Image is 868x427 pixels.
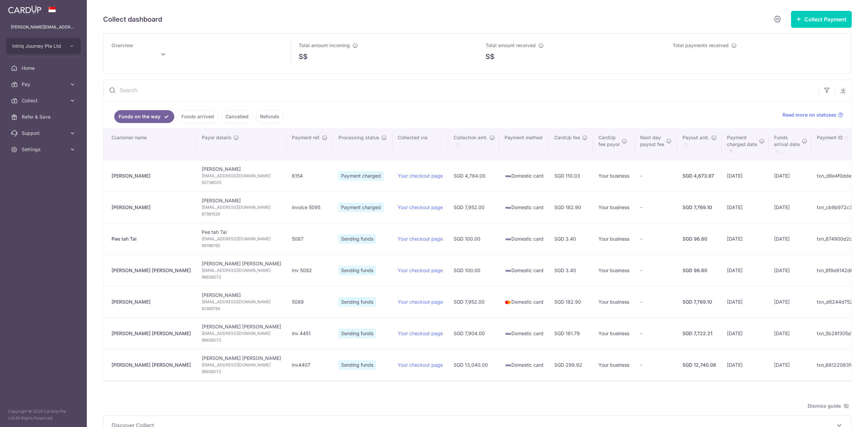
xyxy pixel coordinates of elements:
[448,223,499,255] td: SGD 100.00
[722,286,769,318] td: [DATE]
[299,42,350,48] span: Total amount incoming
[196,223,287,255] td: Pee tah Tai
[8,5,41,14] img: CardUp
[299,52,308,62] span: S$
[398,173,443,179] a: Your checkout page
[338,329,376,338] span: Sending funds
[722,349,769,381] td: [DATE]
[103,129,196,160] th: Customer name
[598,134,620,148] span: CardUp fee payor
[112,299,191,305] div: [PERSON_NAME]
[499,318,549,349] td: Domestic card
[398,299,443,305] a: Your checkout page
[196,255,287,286] td: [PERSON_NAME] [PERSON_NAME]
[593,223,635,255] td: Your business
[196,286,287,318] td: [PERSON_NAME]
[196,318,287,349] td: [PERSON_NAME] [PERSON_NAME]
[398,236,443,242] a: Your checkout page
[287,286,333,318] td: 5089
[769,349,811,381] td: [DATE]
[287,160,333,191] td: 6154
[202,330,281,337] span: [EMAIL_ADDRESS][DOMAIN_NAME]
[769,160,811,191] td: [DATE]
[112,330,191,337] div: [PERSON_NAME] [PERSON_NAME]
[287,349,333,381] td: inv4407
[635,255,677,286] td: -
[112,236,191,242] div: Pee tah Tai
[549,286,593,318] td: SGD 182.90
[448,191,499,223] td: SGD 7,952.00
[486,52,494,62] span: S$
[338,171,383,181] span: Payment charged
[722,255,769,286] td: [DATE]
[683,172,716,179] div: SGD 4,673.97
[811,286,864,318] td: txn_d8244d75204
[448,286,499,318] td: SGD 7,952.00
[112,172,191,179] div: [PERSON_NAME]
[811,318,864,349] td: txn_5b28f305a12
[392,129,448,160] th: Collected via
[811,129,864,160] th: Payment ID: activate to sort column ascending
[202,274,281,281] span: 98636072
[635,191,677,223] td: -
[196,191,287,223] td: [PERSON_NAME]
[448,255,499,286] td: SGD 100.00
[338,266,376,275] span: Sending funds
[202,242,281,249] span: 98198765
[808,402,849,410] span: Dismiss guide
[202,305,281,312] span: 81389794
[292,134,320,141] span: Payment ref.
[683,362,716,368] div: SGD 12,740.08
[338,203,383,212] span: Payment charged
[22,81,66,88] span: Pay
[202,362,281,368] span: [EMAIL_ADDRESS][DOMAIN_NAME]
[635,318,677,349] td: -
[677,129,722,160] th: Payout amt. : activate to sort column ascending
[202,267,281,274] span: [EMAIL_ADDRESS][DOMAIN_NAME]
[221,110,253,123] a: Cancelled
[333,129,392,160] th: Processing status
[673,42,729,48] span: Total payments received
[769,223,811,255] td: [DATE]
[635,349,677,381] td: -
[722,160,769,191] td: [DATE]
[635,223,677,255] td: -
[811,349,864,381] td: txn_68122063fd5
[549,129,593,160] th: CardUp fee
[722,318,769,349] td: [DATE]
[635,160,677,191] td: -
[202,179,281,186] span: 92738005
[338,234,376,244] span: Sending funds
[486,42,536,48] span: Total amount received
[114,110,174,123] a: Funds on the way
[811,191,864,223] td: txn_cb9b972c3f7
[769,318,811,349] td: [DATE]
[774,134,800,148] span: Funds arrival date
[722,223,769,255] td: [DATE]
[177,110,218,123] a: Funds arrived
[22,65,66,72] span: Home
[593,160,635,191] td: Your business
[769,191,811,223] td: [DATE]
[505,362,511,369] img: visa-sm-192604c4577d2d35970c8ed26b86981c2741ebd56154ab54ad91a526f0f24972.png
[554,134,580,141] span: CardUp fee
[593,129,635,160] th: CardUpfee payor
[499,191,549,223] td: Domestic card
[505,236,511,243] img: visa-sm-192604c4577d2d35970c8ed26b86981c2741ebd56154ab54ad91a526f0f24972.png
[287,223,333,255] td: 5087
[505,267,511,274] img: visa-sm-192604c4577d2d35970c8ed26b86981c2741ebd56154ab54ad91a526f0f24972.png
[448,349,499,381] td: SGD 13,040.00
[769,286,811,318] td: [DATE]
[112,42,133,48] span: Overview
[635,129,677,160] th: Next daypayout fee
[549,191,593,223] td: SGD 182.90
[338,360,376,370] span: Sending funds
[499,129,549,160] th: Payment method
[683,267,716,274] div: SGD 96.60
[448,318,499,349] td: SGD 7,904.00
[549,160,593,191] td: SGD 110.03
[398,362,443,368] a: Your checkout page
[549,255,593,286] td: SGD 3.40
[454,134,488,141] span: Collection amt.
[811,255,864,286] td: txn_8f8e9142db4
